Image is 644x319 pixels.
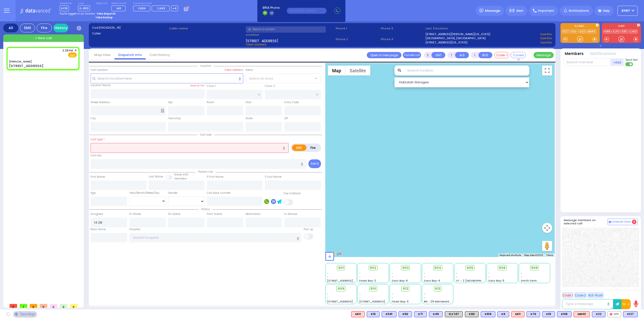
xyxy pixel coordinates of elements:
[168,191,178,195] label: Gender
[608,219,638,225] button: Internal Chat 4
[336,26,379,31] span: Phone 1
[168,116,181,120] label: Township
[207,175,223,179] label: P First Name
[359,279,376,283] span: Forest Bay-2
[62,49,73,52] span: 2:28 PM
[246,212,261,216] label: Destination
[579,30,586,33] a: K22
[392,279,408,283] span: Sanz Bay-6
[246,42,267,46] span: Clear address
[359,271,361,275] span: -
[129,191,166,195] div: Year/Month/Week/Day
[263,6,279,10] span: BRIA Phone
[456,279,493,283] span: AT - 2 [GEOGRAPHIC_DATA]
[511,311,525,317] div: M13
[249,76,273,81] span: Select an area
[392,292,393,296] span: -
[207,212,222,216] label: From Scene
[129,212,141,216] label: En Route
[284,192,301,196] label: Use Callback
[565,51,584,57] button: Members
[488,275,490,279] span: -
[133,2,178,5] label: Fire units on call
[527,311,540,317] div: K76
[265,84,275,88] label: Cross 2
[560,25,600,28] label: KJ EMS...
[60,304,67,308] span: 0
[392,275,393,279] span: -
[327,296,329,300] span: -
[292,145,307,151] label: EMS
[414,311,427,317] div: BLS
[50,304,57,308] span: 0
[611,58,624,66] button: +Add
[91,138,105,142] label: Call Type *
[431,52,445,58] button: UNIT
[327,292,329,296] span: -
[70,304,77,308] span: 0
[455,52,469,58] button: ALS
[531,265,538,270] span: 908
[246,26,326,33] input: Search a contact
[284,116,288,120] label: ZIP
[488,271,490,275] span: -
[621,299,631,309] button: 10-4
[602,25,641,28] label: KJFD
[538,9,554,13] span: Important
[592,311,606,317] div: BLS
[392,296,393,300] span: -
[403,286,408,291] span: 912
[367,52,401,58] a: Open in new page
[382,311,396,317] div: BLS
[424,300,452,303] span: BG - 29 Merriewold S.
[574,311,590,317] div: MB40
[74,48,77,53] span: ✕
[327,279,375,283] span: [STREET_ADDRESS][PERSON_NAME]
[435,286,440,291] span: 913
[592,311,606,317] div: K22
[445,311,463,317] div: FLY 147
[494,52,509,58] button: Code-1
[370,286,376,291] span: 910
[174,173,188,176] small: Share with
[246,33,334,37] label: Location
[521,279,537,283] span: Smith Farm
[429,311,443,317] div: K49
[196,170,216,174] span: Patient info
[456,271,458,275] span: -
[542,66,552,76] button: Toggle fullscreen view
[425,32,490,36] a: [STREET_ADDRESS][PERSON_NAME][US_STATE]
[570,30,579,33] a: KYD-
[328,66,345,76] button: Show street map
[425,36,486,40] a: [GEOGRAPHIC_DATA], [GEOGRAPHIC_DATA]
[138,6,146,10] span: FD84
[622,9,630,13] span: KY67
[557,311,572,317] div: K165
[404,66,530,76] input: Search location
[497,311,509,317] div: BLS
[345,66,370,76] button: Show satellite imagery
[381,26,424,31] span: Phone 3
[225,68,243,72] label: Clear address
[53,24,68,32] a: History
[562,292,573,298] button: Code 1
[207,100,214,104] label: Room
[367,311,380,317] div: BLS
[338,286,344,291] span: 909
[479,9,483,13] img: message.svg
[91,100,110,104] label: Street Address
[612,30,620,33] a: KJFD
[246,116,253,120] label: State
[521,271,522,275] span: -
[20,24,35,32] div: EMS
[146,52,174,57] a: Call History
[424,271,425,275] span: -
[381,37,424,41] span: Phone 4
[569,9,589,13] span: Notifications
[287,8,327,14] input: (000)000-00000
[609,221,611,223] img: comment-alt.png
[169,26,244,31] label: Caller name
[9,60,32,63] div: [PERSON_NAME]
[527,311,540,317] div: BLS
[91,154,101,158] label: Call Info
